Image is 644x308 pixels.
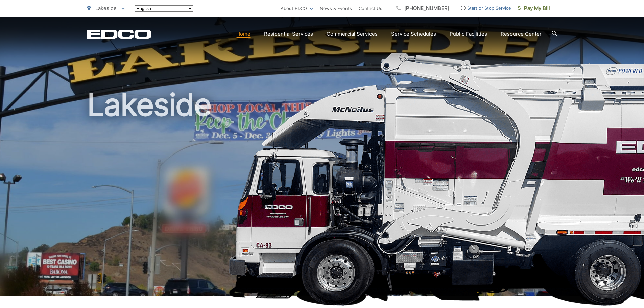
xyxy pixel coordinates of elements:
h1: Lakeside [87,88,557,302]
a: EDCD logo. Return to the homepage. [87,29,151,39]
a: Public Facilities [450,30,487,38]
a: Residential Services [264,30,313,38]
a: Commercial Services [327,30,378,38]
a: News & Events [320,4,352,13]
a: About EDCO [281,4,313,13]
a: Resource Center [501,30,542,38]
a: Home [236,30,251,38]
a: Contact Us [359,4,382,13]
span: Pay My Bill [518,4,550,13]
a: Service Schedules [391,30,436,38]
select: Select a language [135,5,193,12]
span: Lakeside [95,5,117,11]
